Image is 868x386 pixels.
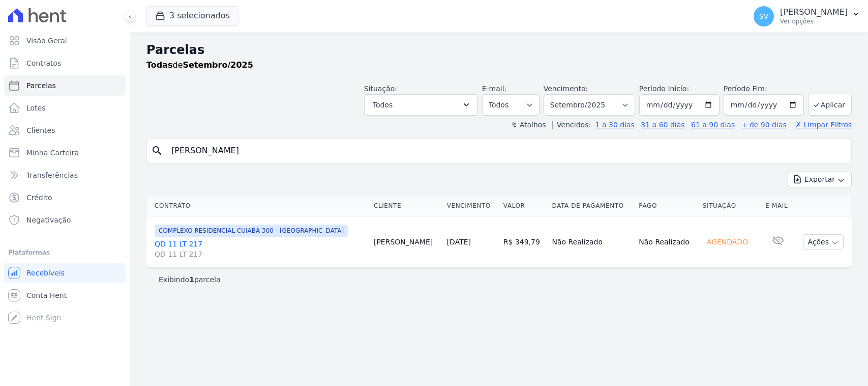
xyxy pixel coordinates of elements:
[548,216,635,268] td: Não Realizado
[791,121,852,129] a: ✗ Limpar Filtros
[26,192,52,203] span: Crédito
[26,148,79,158] span: Minha Carteira
[165,141,847,161] input: Buscar por nome do lote ou do cliente
[499,216,548,268] td: R$ 349,79
[548,196,635,216] th: Data de Pagamento
[4,31,126,51] a: Visão Geral
[788,172,852,187] button: Exportar
[146,41,852,59] h2: Parcelas
[691,121,735,129] a: 61 a 90 dias
[373,99,393,111] span: Todos
[4,143,126,163] a: Minha Carteira
[146,59,253,71] p: de
[639,85,689,93] label: Período Inicío:
[26,36,67,46] span: Visão Geral
[26,58,61,68] span: Contratos
[8,246,122,259] div: Plataformas
[364,94,478,116] button: Todos
[146,6,238,25] button: 3 selecionados
[482,85,507,93] label: E-mail:
[146,60,173,70] strong: Todas
[745,2,868,31] button: SV [PERSON_NAME] Ver opções
[499,196,548,216] th: Valor
[759,13,768,20] span: SV
[803,234,844,250] button: Ações
[151,145,163,157] i: search
[761,196,795,216] th: E-mail
[155,225,348,237] span: COMPLEXO RESIDENCIAL CUIABÁ 300 - [GEOGRAPHIC_DATA]
[26,125,55,135] span: Clientes
[724,84,804,94] label: Período Fim:
[189,275,194,284] b: 1
[4,187,126,208] a: Crédito
[635,196,698,216] th: Pago
[4,120,126,141] a: Clientes
[741,121,787,129] a: + de 90 dias
[155,249,366,259] span: QD 11 LT 217
[4,285,126,306] a: Conta Hent
[780,17,848,25] p: Ver opções
[544,85,588,93] label: Vencimento:
[511,121,546,129] label: ↯ Atalhos
[4,53,126,73] a: Contratos
[4,75,126,96] a: Parcelas
[364,85,397,93] label: Situação:
[4,263,126,283] a: Recebíveis
[641,121,684,129] a: 31 a 60 dias
[183,60,253,70] strong: Setembro/2025
[4,165,126,185] a: Transferências
[26,215,71,225] span: Negativação
[26,103,46,113] span: Lotes
[26,290,67,300] span: Conta Hent
[552,121,591,129] label: Vencidos:
[146,196,370,216] th: Contrato
[4,210,126,230] a: Negativação
[699,196,761,216] th: Situação
[808,94,852,116] button: Aplicar
[595,121,635,129] a: 1 a 30 dias
[26,80,56,91] span: Parcelas
[155,239,366,259] a: QD 11 LT 217QD 11 LT 217
[703,235,752,249] div: Agendado
[4,98,126,118] a: Lotes
[26,268,65,278] span: Recebíveis
[780,7,848,17] p: [PERSON_NAME]
[159,274,221,285] p: Exibindo parcela
[26,170,78,180] span: Transferências
[635,216,698,268] td: Não Realizado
